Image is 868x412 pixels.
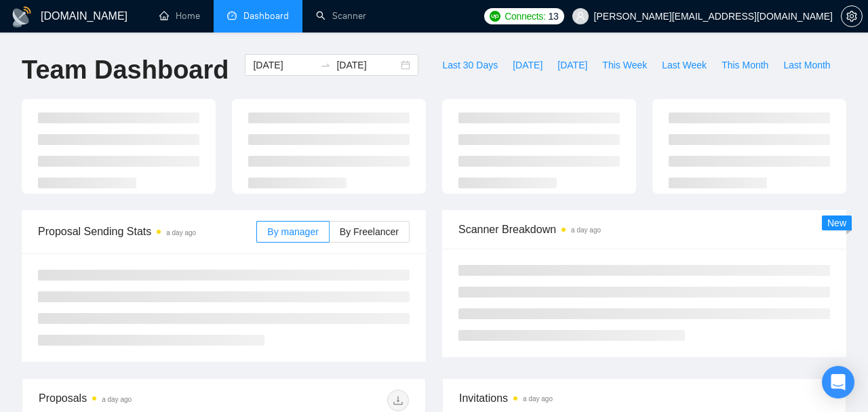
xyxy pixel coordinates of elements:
button: Last Month [776,54,837,76]
span: By manager [267,226,318,237]
span: 13 [549,9,559,24]
a: searchScanner [316,10,366,22]
div: Proposals [39,390,224,411]
span: setting [842,11,862,22]
div: Open Intercom Messenger [822,366,854,398]
button: This Week [595,54,654,76]
span: Scanner Breakdown [458,221,830,238]
span: [DATE] [513,58,542,73]
a: homeHome [159,10,200,22]
span: Invitations [459,390,829,407]
span: This Month [722,58,768,73]
span: user [576,12,585,21]
span: Connects: [505,9,545,24]
button: setting [841,5,863,27]
span: dashboard [227,11,237,20]
button: Last 30 Days [435,54,505,76]
span: to [320,60,331,70]
button: [DATE] [550,54,595,76]
input: End date [336,58,398,73]
button: [DATE] [505,54,550,76]
span: [DATE] [557,58,587,73]
span: Dashboard [243,10,289,22]
span: Proposal Sending Stats [38,223,256,240]
span: By Freelancer [340,226,399,237]
span: New [827,218,846,228]
a: setting [841,11,863,22]
span: Last Month [783,58,830,73]
time: a day ago [102,396,132,403]
span: Last 30 Days [442,58,498,73]
button: This Month [714,54,776,76]
span: This Week [602,58,647,73]
img: upwork-logo.png [490,11,500,22]
span: Last Week [662,58,707,73]
time: a day ago [571,226,601,234]
time: a day ago [166,229,196,236]
input: Start date [253,58,315,73]
button: Last Week [654,54,714,76]
span: swap-right [320,60,331,70]
h1: Team Dashboard [22,54,229,86]
img: logo [11,6,33,28]
time: a day ago [523,395,553,403]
